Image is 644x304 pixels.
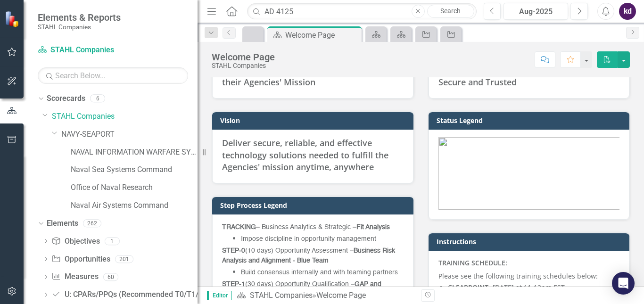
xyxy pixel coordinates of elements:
span: (30 days) Opportunity Qualification – [222,281,381,297]
p: Please see the following training schedules below: [438,270,620,281]
span: Deliver secure, reliable, and effective technology solutions needed to fulfill the Agencies' miss... [222,137,388,173]
h3: Step Process Legend [220,202,409,209]
li: - [DATE] at 11-12pm EST [448,283,620,292]
span: People First | Mission-Focused | Results-Oriented | Customer-Engaged | Proactive | Secure and Tru... [438,52,615,87]
div: Open Intercom Messenger [612,272,635,295]
a: U: CPARs/PPQs (Recommended T0/T1/T2/T3) [51,289,222,300]
div: 262 [83,220,101,228]
span: Build consensus internally and with teaming partners [241,269,398,276]
strong: TRAINING SCHEDULE: [438,258,507,267]
a: NAVY-SEAPORT [61,129,198,140]
strong: CLEARPOINT [448,283,488,292]
strong: TRACKING [222,224,256,230]
div: Welcome Page [316,291,366,300]
button: Aug-2025 [504,3,568,20]
span: Provide transparent and fluid information technology services to enable CIO's and their Agencies'... [222,52,393,87]
a: Elements [47,218,78,229]
img: image%20v3.png [438,137,620,210]
span: Impose discipline in opportunity management [241,236,376,242]
h3: Instructions [437,238,625,245]
div: 60 [103,273,118,281]
a: Search [427,5,474,18]
div: Aug-2025 [507,6,565,17]
img: ClearPoint Strategy [5,11,21,27]
span: Elements & Reports [38,12,121,23]
span: Editor [207,291,232,300]
h3: Vision [220,117,409,124]
div: STAHL Companies [212,62,275,69]
strong: STEP-0 [222,247,245,254]
a: Objectives [51,236,99,247]
a: Scorecards [47,93,85,104]
a: Opportunities [51,254,110,265]
span: (10 days) Opportunity Assessment – [222,247,395,264]
input: Search Below... [38,67,188,84]
a: Naval Sea Systems Command [71,164,198,175]
a: Office of Naval Research [71,182,198,193]
a: NAVAL INFORMATION WARFARE SYSTEMS COMMAND [71,147,198,158]
a: Naval Air Systems Command [71,200,198,211]
div: Welcome Page [285,29,359,41]
span: – Business Analytics & Strategic – [222,224,390,230]
div: 201 [115,255,133,263]
a: STAHL Companies [250,291,313,300]
a: STAHL Companies [38,45,156,56]
small: STAHL Companies [38,23,121,31]
div: » [237,290,414,301]
input: Search ClearPoint... [247,3,476,20]
strong: Fit Analysis [356,224,390,230]
h3: Status Legend [437,117,625,124]
a: STAHL Companies [52,111,198,122]
div: 6 [90,95,105,103]
strong: STEP-1 [222,281,245,288]
div: 1 [105,237,120,245]
button: kd [619,3,636,20]
a: Measures [51,271,98,282]
div: Welcome Page [212,52,275,62]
